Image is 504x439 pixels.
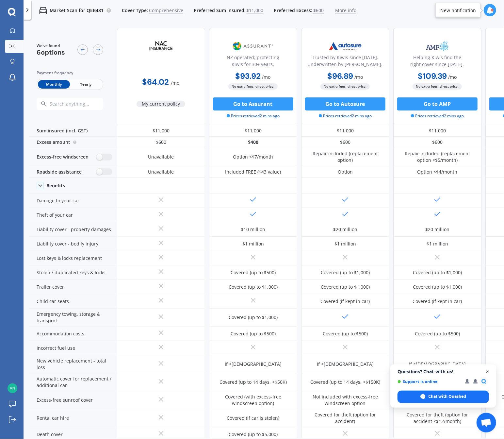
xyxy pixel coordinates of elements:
span: / mo [355,74,363,80]
span: Prices retrieved 2 mins ago [411,113,464,119]
div: Covered (up to $500) [415,330,460,337]
div: Open chat [477,413,496,432]
b: $93.92 [236,71,261,81]
div: Emergency towing, storage & transport [29,309,117,327]
input: Search anything... [49,101,116,107]
span: No extra fees, direct price. [229,83,278,90]
div: Covered (with excess-free windscreen option) [214,394,292,407]
span: / mo [171,80,180,86]
div: Accommodation costs [29,327,117,341]
div: Covered (up to $5,000) [229,431,278,438]
div: Covered (up to 14 days, <$50K) [219,379,287,385]
div: Repair included (replacement option <$5/month) [398,150,477,163]
div: Trailer cover [29,280,117,294]
span: We've found [37,43,65,49]
div: Repair included (replacement option) [306,150,384,163]
span: Prices retrieved 2 mins ago [319,113,372,119]
span: 6 options [37,48,65,57]
span: Yearly [70,80,102,89]
div: $11,000 [117,125,205,137]
b: $109.39 [418,71,447,81]
div: Covered (up to $1,000) [321,284,370,290]
span: Comprehensive [149,7,183,14]
div: Unavailable [148,169,174,175]
div: Sum insured (incl. GST) [29,125,117,137]
div: Covered (up to $1,000) [413,284,462,290]
div: Included FREE ($43 value) [225,169,281,175]
img: 45e02c8a8cb95b0c5554924cf8d4fe47 [8,383,17,393]
div: Helping Kiwis find the right cover since [DATE]. [399,54,476,70]
img: Autosure.webp [324,38,367,54]
div: If <[DEMOGRAPHIC_DATA] [225,361,282,367]
button: Go to Assurant [213,97,293,110]
div: Option <$4/month [417,169,458,175]
button: Go to Autosure [305,97,385,110]
div: Covered (up to $1,000) [321,269,370,276]
div: NZ operated; protecting Kiwis for 30+ years. [215,54,292,70]
div: $11,000 [393,125,481,137]
b: $96.89 [328,71,353,81]
div: Covered (if kept in car) [413,298,462,305]
div: Excess-free sunroof cover [29,391,117,409]
div: $11,000 [301,125,389,137]
div: Stolen / duplicated keys & locks [29,265,117,280]
div: Not included with excess-free windscreen option [306,394,384,407]
img: NAC-text.png [139,38,183,54]
div: $20 million [425,226,449,233]
div: Chat with Quashed [398,391,489,403]
div: Rental car hire [29,409,117,427]
span: No extra fees, direct price. [413,83,462,90]
img: Assurant.png [232,38,275,54]
div: Covered (up to $1,000) [229,314,278,321]
span: / mo [448,74,457,80]
span: My current policy [137,101,186,107]
div: If <[DEMOGRAPHIC_DATA] [409,361,466,367]
span: Cover Type: [122,7,148,14]
div: $20 million [333,226,357,233]
div: If <[DEMOGRAPHIC_DATA] [317,361,374,367]
div: Covered (up to $1,000) [229,284,278,290]
span: Close chat [483,368,492,376]
div: Automatic cover for replacement / additional car [29,373,117,391]
div: Covered for theft (option for accident) [306,412,384,425]
div: New notification [440,7,476,14]
div: Benefits [46,183,65,189]
img: AMP.webp [416,38,459,54]
div: $1 million [334,241,356,247]
div: $400 [209,137,297,148]
div: Covered for theft (option for accident <$12/month) [398,412,477,425]
div: Covered (up to $500) [231,269,276,276]
div: $600 [301,137,389,148]
span: Support is online [398,379,461,384]
img: car.f15378c7a67c060ca3f3.svg [39,7,47,14]
span: $11,000 [247,7,264,14]
div: Damage to your car [29,194,117,208]
div: Trusted by Kiwis since [DATE]. Underwritten by [PERSON_NAME]. [307,54,384,70]
div: Liability cover - bodily injury [29,237,117,251]
span: $600 [313,7,324,14]
div: Covered (up to 14 days, <$150K) [310,379,380,385]
span: Prices retrieved 2 mins ago [227,113,280,119]
span: Preferred Sum Insured: [194,7,246,14]
div: Covered (up to $500) [323,330,368,337]
div: $1 million [242,241,264,247]
div: Roadside assistance [29,166,117,178]
div: Payment frequency [37,70,103,76]
div: New vehicle replacement - total loss [29,355,117,373]
span: Preferred Excess: [274,7,313,14]
div: Theft of your car [29,208,117,222]
div: Unavailable [148,154,174,160]
div: Excess-free windscreen [29,148,117,166]
div: $600 [393,137,481,148]
span: Questions? Chat with us! [398,369,489,374]
div: $1 million [427,241,448,247]
div: Covered (if kept in car) [321,298,370,305]
div: Incorrect fuel use [29,341,117,355]
button: Go to AMP [397,97,478,110]
div: Covered (up to $1,000) [413,269,462,276]
span: More info [335,7,356,14]
div: Covered (up to $500) [231,330,276,337]
b: $64.02 [142,77,169,87]
div: Liability cover - property damages [29,222,117,237]
p: Market Scan for QEB481 [50,7,104,14]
